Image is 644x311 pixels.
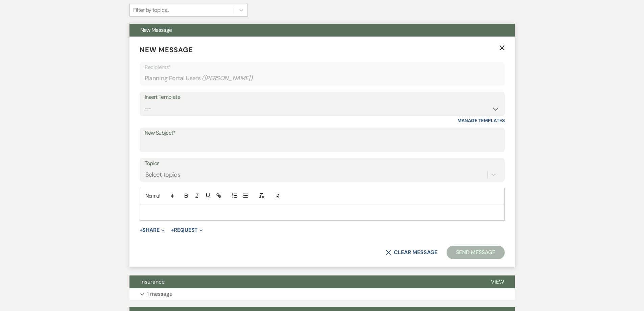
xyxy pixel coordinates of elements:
button: Clear message [386,250,437,255]
span: + [140,227,143,233]
span: + [171,227,174,233]
button: Send Message [447,246,504,259]
span: New Message [140,45,193,54]
span: ( [PERSON_NAME] ) [202,74,253,83]
button: View [480,275,515,288]
p: 1 message [147,290,172,298]
div: Filter by topics... [133,6,169,14]
span: New Message [140,26,172,34]
label: Topics [145,159,500,169]
button: Share [140,227,165,233]
div: Select topics [145,170,181,179]
a: Manage Templates [457,117,505,124]
p: Recipients* [145,63,500,72]
div: Insert Template [145,92,500,102]
span: Insurance [140,278,165,285]
button: 1 message [129,288,515,300]
div: Planning Portal Users [145,72,500,85]
span: View [491,278,504,285]
button: Insurance [129,275,480,288]
button: Request [171,227,203,233]
label: New Subject* [145,128,500,138]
